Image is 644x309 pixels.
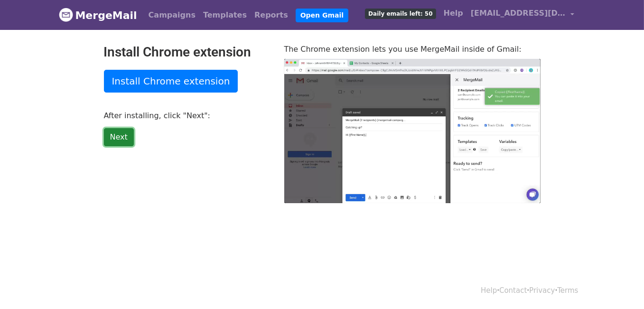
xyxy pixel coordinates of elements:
[296,9,348,22] a: Open Gmail
[145,6,199,25] a: Campaigns
[104,111,270,121] p: After installing, click "Next":
[59,5,137,25] a: MergeMail
[59,8,73,22] img: MergeMail logo
[104,128,134,146] a: Next
[440,4,467,23] a: Help
[471,8,566,19] span: [EMAIL_ADDRESS][DOMAIN_NAME]
[467,4,578,26] a: [EMAIL_ADDRESS][DOMAIN_NAME]
[361,4,439,23] a: Daily emails left: 50
[199,6,251,25] a: Templates
[251,6,292,25] a: Reports
[365,9,436,19] span: Daily emails left: 50
[557,286,578,295] a: Terms
[597,263,644,309] iframe: Chat Widget
[284,44,541,54] p: The Chrome extension lets you use MergeMail inside of Gmail:
[529,286,555,295] a: Privacy
[104,70,238,93] a: Install Chrome extension
[104,44,270,60] h2: Install Chrome extension
[499,286,527,295] a: Contact
[481,286,497,295] a: Help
